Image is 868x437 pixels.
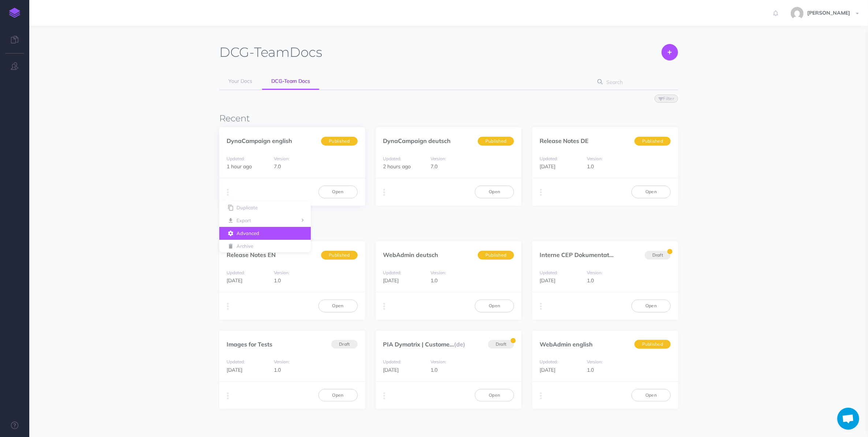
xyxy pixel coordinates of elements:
i: More actions [384,187,385,198]
button: Archive [219,240,311,253]
h3: Singles [219,228,678,237]
small: Version: [431,359,446,364]
button: Advanced [219,227,311,240]
span: 1.0 [274,367,281,373]
a: Open [632,186,671,198]
small: Version: [431,270,446,275]
i: More actions [227,301,229,312]
small: Updated: [383,359,402,364]
span: 1.0 [587,163,594,170]
small: Updated: [227,270,245,275]
i: More actions [540,187,542,198]
span: [DATE] [383,367,399,373]
a: WebAdmin english [540,341,593,348]
span: 1.0 [587,367,594,373]
a: Open [318,186,358,198]
a: WebAdmin deutsch [383,251,439,258]
span: 1 hour ago [227,163,252,170]
a: DCG-Team Docs [262,73,319,90]
a: Release Notes DE [540,137,589,144]
a: Open [475,186,514,198]
span: [DATE] [383,277,399,284]
span: [PERSON_NAME] [804,10,854,16]
a: Open [475,389,514,401]
small: Updated: [227,359,245,364]
a: Open [632,300,671,312]
i: More actions [540,301,542,312]
small: Version: [274,359,290,364]
small: Updated: [227,156,245,161]
span: 7.0 [274,163,281,170]
i: More actions [227,187,229,198]
small: Version: [587,270,603,275]
i: More actions [540,391,542,401]
span: 1.0 [274,277,281,284]
span: 2 hours ago [383,163,411,170]
small: Updated: [540,156,558,161]
img: 7a7da18f02460fc3b630f9ef2d4b6b32.jpg [791,7,804,20]
span: 1.0 [587,277,594,284]
a: DynaCampaign deutsch [383,137,451,144]
span: Your Docs [228,78,252,84]
span: 7.0 [431,163,437,170]
span: 1.0 [431,367,437,373]
i: More actions [384,391,385,401]
span: [DATE] [540,367,555,373]
a: DynaCampaign english [227,137,292,144]
a: Images for Tests [227,341,272,348]
a: Release Notes EN [227,251,276,258]
small: Version: [274,270,290,275]
a: Open chat [837,408,859,430]
small: Version: [587,156,603,161]
a: Your Docs [219,73,261,89]
small: Updated: [383,270,402,275]
a: Open [318,389,358,401]
span: [DATE] [227,367,242,373]
a: Interne CEP Dokumentat... [540,251,614,258]
small: Updated: [540,359,558,364]
span: [DATE] [540,277,555,284]
span: 1.0 [431,277,437,284]
small: Version: [587,359,603,364]
button: Export [219,214,311,227]
button: Filter [655,95,678,103]
span: (de) [454,341,466,348]
input: Search [604,76,667,89]
h3: Recent [219,114,678,123]
span: DCG-Team Docs [271,78,310,84]
i: More actions [227,391,229,401]
small: Version: [274,156,290,161]
button: Duplicate [219,201,311,214]
span: [DATE] [540,163,555,170]
small: Version: [431,156,446,161]
h1: Docs [219,44,322,60]
a: Open [318,300,358,312]
small: Updated: [383,156,402,161]
i: More actions [384,301,385,312]
a: Open [632,389,671,401]
a: Open [475,300,514,312]
span: [DATE] [227,277,242,284]
span: DCG-Team [219,44,290,60]
small: Updated: [540,270,558,275]
a: PIA Dymatrix | Custome...(de) [383,341,466,348]
img: logo-mark.svg [9,8,20,18]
